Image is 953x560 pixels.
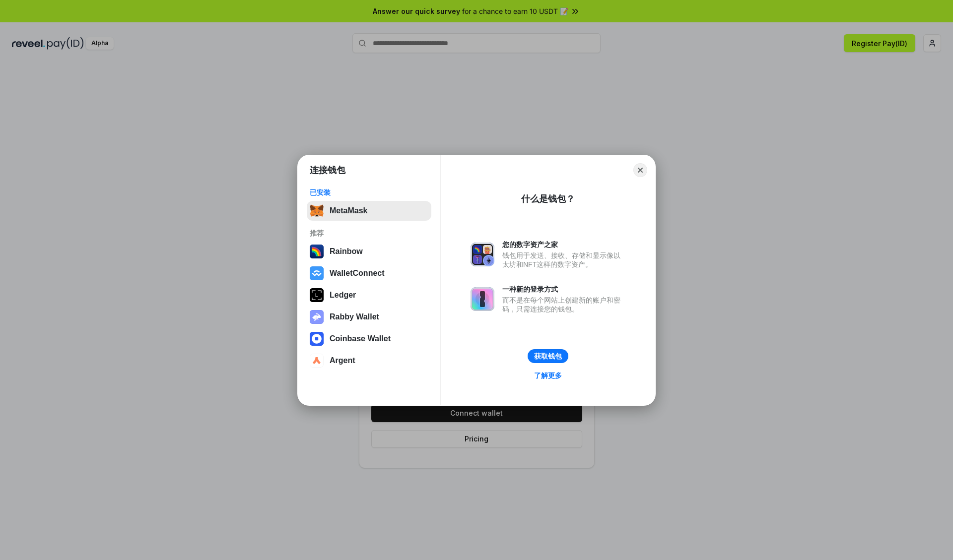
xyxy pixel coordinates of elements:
[502,285,625,294] div: 一种新的登录方式
[330,247,363,256] div: Rainbow
[307,263,431,283] button: WalletConnect
[330,312,379,321] div: Rabby Wallet
[307,351,431,371] button: Argent
[307,201,431,221] button: MetaMask
[528,349,568,363] button: 获取钱包
[330,356,355,365] div: Argent
[310,310,324,324] img: svg+xml,%3Csvg%20xmlns%3D%22http%3A%2F%2Fwww.w3.org%2F2000%2Fsvg%22%20fill%3D%22none%22%20viewBox...
[534,352,562,361] div: 获取钱包
[471,287,494,311] img: svg+xml,%3Csvg%20xmlns%3D%22http%3A%2F%2Fwww.w3.org%2F2000%2Fsvg%22%20fill%3D%22none%22%20viewBox...
[310,229,428,238] div: 推荐
[521,193,575,205] div: 什么是钱包？
[310,204,324,218] img: svg+xml,%3Csvg%20fill%3D%22none%22%20height%3D%2233%22%20viewBox%3D%220%200%2035%2033%22%20width%...
[330,269,385,278] div: WalletConnect
[502,240,625,249] div: 您的数字资产之家
[310,288,324,302] img: svg+xml,%3Csvg%20xmlns%3D%22http%3A%2F%2Fwww.w3.org%2F2000%2Fsvg%22%20width%3D%2228%22%20height%3...
[310,332,324,346] img: svg+xml,%3Csvg%20width%3D%2228%22%20height%3D%2228%22%20viewBox%3D%220%200%2028%2028%22%20fill%3D...
[330,206,367,215] div: MetaMask
[307,307,431,327] button: Rabby Wallet
[528,369,568,382] a: 了解更多
[330,291,356,300] div: Ledger
[310,266,324,280] img: svg+xml,%3Csvg%20width%3D%2228%22%20height%3D%2228%22%20viewBox%3D%220%200%2028%2028%22%20fill%3D...
[310,245,324,258] img: svg+xml,%3Csvg%20width%3D%22120%22%20height%3D%22120%22%20viewBox%3D%220%200%20120%20120%22%20fil...
[307,285,431,305] button: Ledger
[307,329,431,349] button: Coinbase Wallet
[502,251,625,269] div: 钱包用于发送、接收、存储和显示像以太坊和NFT这样的数字资产。
[633,163,647,177] button: Close
[310,164,345,176] h1: 连接钱包
[310,354,324,368] img: svg+xml,%3Csvg%20width%3D%2228%22%20height%3D%2228%22%20viewBox%3D%220%200%2028%2028%22%20fill%3D...
[502,296,625,313] div: 而不是在每个网站上创建新的账户和密码，只需连接您的钱包。
[534,371,562,380] div: 了解更多
[330,334,391,343] div: Coinbase Wallet
[307,242,431,261] button: Rainbow
[471,243,494,266] img: svg+xml,%3Csvg%20xmlns%3D%22http%3A%2F%2Fwww.w3.org%2F2000%2Fsvg%22%20fill%3D%22none%22%20viewBox...
[310,188,428,197] div: 已安装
